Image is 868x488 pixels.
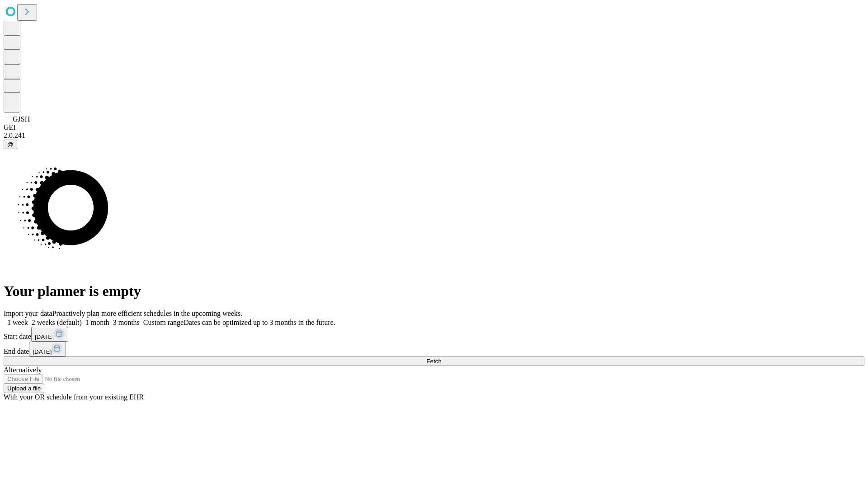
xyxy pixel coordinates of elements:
span: Dates can be optimized up to 3 months in the future. [184,319,335,326]
span: 2 weeks (default) [32,319,82,326]
span: Fetch [426,358,441,365]
button: [DATE] [31,327,68,342]
div: GEI [4,123,864,131]
div: 2.0.241 [4,131,864,140]
div: End date [4,342,864,357]
span: @ [7,141,14,148]
h1: Your planner is empty [4,283,864,300]
span: GJSH [13,115,30,123]
span: With your OR schedule from your existing EHR [4,393,144,401]
span: Proactively plan more efficient schedules in the upcoming weeks. [52,310,242,317]
button: Fetch [4,357,864,366]
span: Custom range [143,319,184,326]
button: Upload a file [4,384,44,393]
span: 3 months [113,319,140,326]
span: 1 month [85,319,109,326]
span: Alternatively [4,366,42,374]
button: [DATE] [29,342,66,357]
span: 1 week [7,319,28,326]
span: Import your data [4,310,52,317]
span: [DATE] [33,348,52,355]
span: [DATE] [35,333,54,340]
div: Start date [4,327,864,342]
button: @ [4,140,17,149]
